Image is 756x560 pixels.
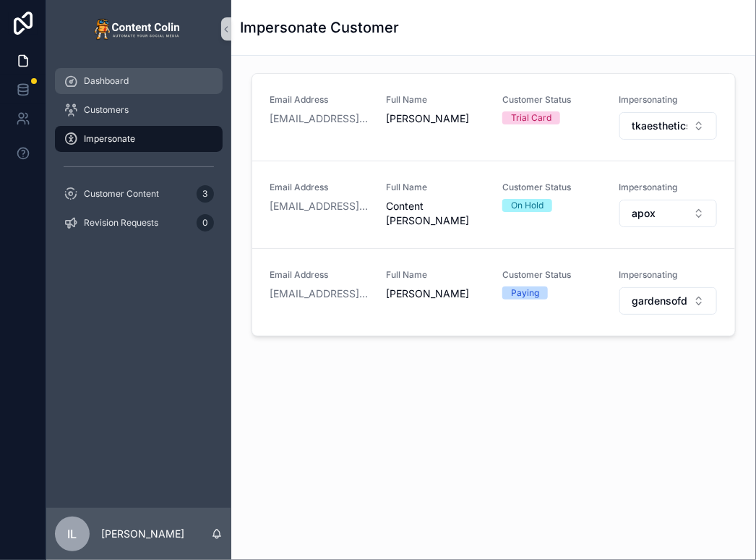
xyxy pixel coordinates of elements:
[386,269,485,281] span: Full Name
[101,527,184,541] p: [PERSON_NAME]
[270,269,369,281] span: Email Address
[511,287,539,300] div: Paying
[46,58,231,255] div: scrollable content
[55,97,223,123] a: Customers
[270,94,369,106] span: Email Address
[386,199,485,228] span: Content [PERSON_NAME]
[502,269,601,281] span: Customer Status
[619,287,717,315] button: Select Button
[55,181,223,207] a: Customer Content3
[619,112,717,140] button: Select Button
[502,182,601,193] span: Customer Status
[270,182,369,193] span: Email Address
[632,119,687,133] span: tkaesthetics
[84,188,159,200] span: Customer Content
[68,525,77,543] span: IL
[55,68,223,94] a: Dashboard
[386,111,485,126] span: [PERSON_NAME]
[55,210,223,236] a: Revision Requests0
[386,182,485,193] span: Full Name
[619,94,718,106] span: Impersonating
[386,94,485,106] span: Full Name
[197,214,214,232] div: 0
[270,199,369,213] a: [EMAIL_ADDRESS][DOMAIN_NAME]
[511,111,551,124] div: Trial Card
[619,269,718,281] span: Impersonating
[632,206,656,221] span: apox
[84,104,129,116] span: Customers
[502,94,601,106] span: Customer Status
[511,199,544,212] div: On Hold
[632,294,687,308] span: gardensofdistinction
[270,287,369,301] a: [EMAIL_ADDRESS][DOMAIN_NAME]
[386,287,485,301] span: [PERSON_NAME]
[84,133,135,145] span: Impersonate
[240,17,399,38] h1: Impersonate Customer
[84,217,158,229] span: Revision Requests
[197,185,214,203] div: 3
[270,111,369,126] a: [EMAIL_ADDRESS][DOMAIN_NAME]
[619,182,718,193] span: Impersonating
[94,17,184,41] img: App logo
[619,200,717,227] button: Select Button
[55,126,223,152] a: Impersonate
[84,75,129,87] span: Dashboard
